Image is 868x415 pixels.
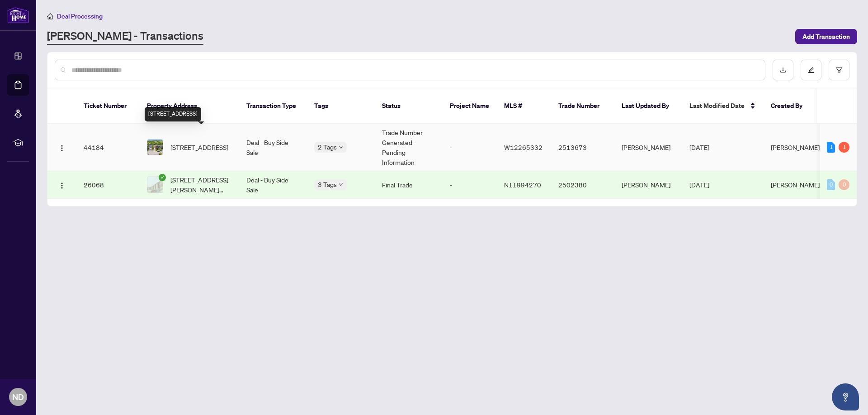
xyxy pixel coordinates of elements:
div: 1 [839,142,849,153]
span: [PERSON_NAME] [771,181,820,189]
th: Created By [764,89,818,124]
span: Last Modified Date [689,101,745,111]
th: Transaction Type [239,89,307,124]
button: Logo [55,177,69,192]
td: - [443,124,497,171]
td: Deal - Buy Side Sale [239,124,307,171]
td: 2513673 [551,124,614,171]
span: home [47,13,53,19]
td: 26068 [76,171,140,199]
th: Tags [307,89,375,124]
td: 44184 [76,124,140,171]
img: thumbnail-img [147,140,163,155]
div: [STREET_ADDRESS] [145,107,201,121]
th: Status [375,89,443,124]
img: logo [7,7,29,23]
button: Open asap [832,383,859,410]
span: edit [808,67,814,73]
th: Property Address [140,89,239,124]
button: Logo [55,140,69,154]
span: [STREET_ADDRESS][PERSON_NAME][PERSON_NAME] [170,175,232,195]
a: [PERSON_NAME] - Transactions [47,28,203,45]
th: Trade Number [551,89,614,124]
span: ND [12,391,24,403]
span: Deal Processing [57,12,103,20]
span: [PERSON_NAME] [771,143,820,151]
button: edit [801,60,821,80]
th: MLS # [497,89,551,124]
span: Add Transaction [802,29,850,44]
span: filter [836,67,842,73]
div: 1 [827,142,835,153]
td: Final Trade [375,171,443,199]
div: 0 [839,179,849,190]
th: Project Name [443,89,497,124]
img: thumbnail-img [147,177,163,192]
div: 0 [827,179,835,190]
span: 2 Tags [318,142,337,152]
span: down [339,145,343,149]
span: N11994270 [504,181,541,189]
img: Logo [58,182,66,189]
td: 2502380 [551,171,614,199]
td: Deal - Buy Side Sale [239,171,307,199]
td: Trade Number Generated - Pending Information [375,124,443,171]
span: [DATE] [689,181,709,189]
span: [DATE] [689,143,709,151]
th: Last Updated By [614,89,682,124]
span: [STREET_ADDRESS] [170,142,228,152]
button: filter [829,60,849,80]
button: Add Transaction [795,29,857,44]
td: [PERSON_NAME] [614,171,682,199]
th: Last Modified Date [682,89,764,124]
th: Ticket Number [76,89,140,124]
span: download [780,67,786,73]
button: download [773,60,793,80]
span: down [339,182,343,187]
img: Logo [58,145,66,152]
span: check-circle [159,174,166,181]
span: W12265332 [504,143,542,151]
td: - [443,171,497,199]
td: [PERSON_NAME] [614,124,682,171]
span: 3 Tags [318,179,337,190]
